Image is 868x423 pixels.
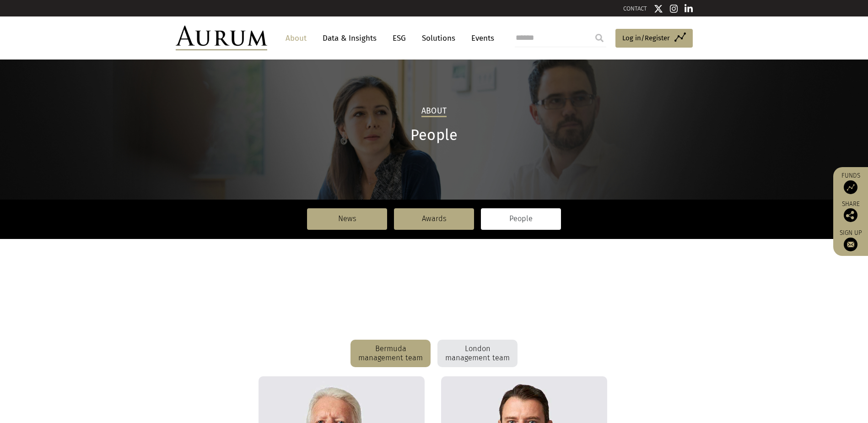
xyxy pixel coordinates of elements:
[394,208,474,229] a: Awards
[838,201,863,222] div: Share
[281,30,311,47] a: About
[615,29,693,48] a: Log in/Register
[654,4,663,13] img: Twitter icon
[844,180,857,194] img: Access Funds
[844,208,857,222] img: Share this post
[590,29,609,47] input: Submit
[670,4,678,13] img: Instagram icon
[318,30,381,47] a: Data & Insights
[838,229,863,251] a: Sign up
[685,4,693,13] img: Linkedin icon
[437,340,518,367] div: London management team
[467,30,494,47] a: Events
[622,33,670,43] span: Log in/Register
[176,26,267,50] img: Aurum
[350,340,431,367] div: Bermuda management team
[421,106,447,117] h2: About
[417,30,460,47] a: Solutions
[844,238,857,251] img: Sign up to our newsletter
[623,5,647,12] a: CONTACT
[388,30,410,47] a: ESG
[176,126,693,144] h1: People
[838,172,863,194] a: Funds
[481,208,561,229] a: People
[307,208,387,229] a: News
